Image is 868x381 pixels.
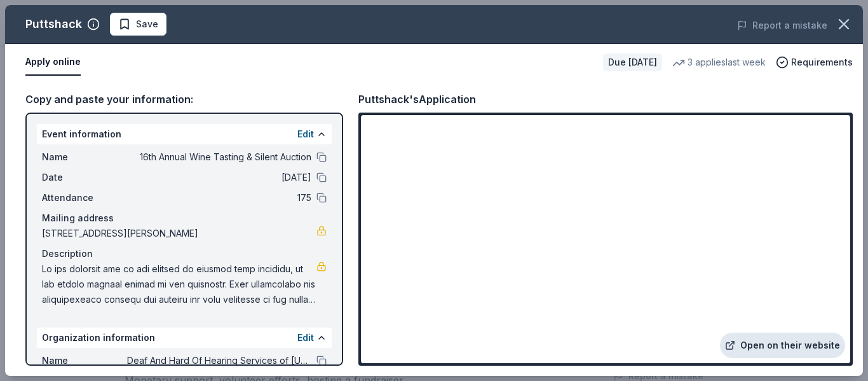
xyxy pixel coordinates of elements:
[37,124,332,144] div: Event information
[42,246,327,261] div: Description
[297,127,314,142] button: Edit
[42,190,127,205] span: Attendance
[127,190,311,205] span: 175
[25,91,343,107] div: Copy and paste your information:
[720,333,845,358] a: Open on their website
[42,226,316,241] span: [STREET_ADDRESS][PERSON_NAME]
[37,328,332,348] div: Organization information
[776,55,853,70] button: Requirements
[42,353,127,368] span: Name
[603,53,662,71] div: Due [DATE]
[42,261,316,307] span: Lo ips dolorsit ame co adi elitsed do eiusmod temp incididu, ut lab etdolo magnaal enimad mi ven ...
[25,49,81,76] button: Apply online
[127,149,311,165] span: 16th Annual Wine Tasting & Silent Auction
[358,91,476,107] div: Puttshack's Application
[42,149,127,165] span: Name
[791,55,853,70] span: Requirements
[127,170,311,185] span: [DATE]
[672,55,766,70] div: 3 applies last week
[110,13,166,36] button: Save
[127,353,311,368] span: Deaf And Hard Of Hearing Services of [US_STATE], Inc.
[136,17,158,32] span: Save
[737,18,827,33] button: Report a mistake
[42,211,327,226] div: Mailing address
[25,14,82,34] div: Puttshack
[42,170,127,185] span: Date
[297,330,314,345] button: Edit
